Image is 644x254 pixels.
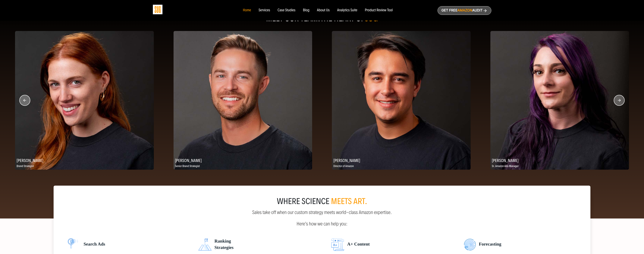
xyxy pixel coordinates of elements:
img: Alex Peck, Director of Amazon [332,31,471,170]
a: Product Review Tool [365,8,393,12]
img: Nikki Valles, Sr. Amazon Ads Manager [490,31,629,170]
img: Search ads [65,238,80,251]
span: Ranking Strategies [212,238,234,251]
p: Brand Strategist [15,164,154,169]
p: Director of Amazon [332,164,471,169]
img: Sug [153,5,162,14]
div: where science [63,198,581,205]
p: Sales take off when our custom strategy meets world-class Amazon expertise. [63,210,581,215]
a: Case Studies [278,8,295,12]
span: A+ Content [344,238,370,251]
a: Analytics Suite [337,8,357,12]
p: Senior Brand Strategist [174,164,312,169]
span: Amazon [457,8,472,12]
p: Sr. Amazon Ads Manager [490,164,629,169]
a: Get freeAmazonAudit [438,6,491,15]
h2: [PERSON_NAME] [174,157,312,164]
h2: [PERSON_NAME] [332,157,471,164]
img: Search ads [198,238,212,251]
a: Blog [303,8,309,12]
a: About Us [317,8,330,12]
img: Scott Ptaszynski, Senior Brand Strategist [174,31,312,170]
h2: [PERSON_NAME] [490,157,629,164]
img: Search ads [464,238,476,251]
h2: [PERSON_NAME] [15,157,154,164]
a: Services [259,8,270,12]
a: Home [243,8,251,12]
img: Emily Kozel, Brand Strategist [15,31,154,170]
p: Here’s how we can help you: [63,218,581,227]
img: Search ads [331,238,344,251]
span: Search Ads [80,238,105,251]
span: Forecasting [476,238,501,251]
span: meets art. [331,196,367,206]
